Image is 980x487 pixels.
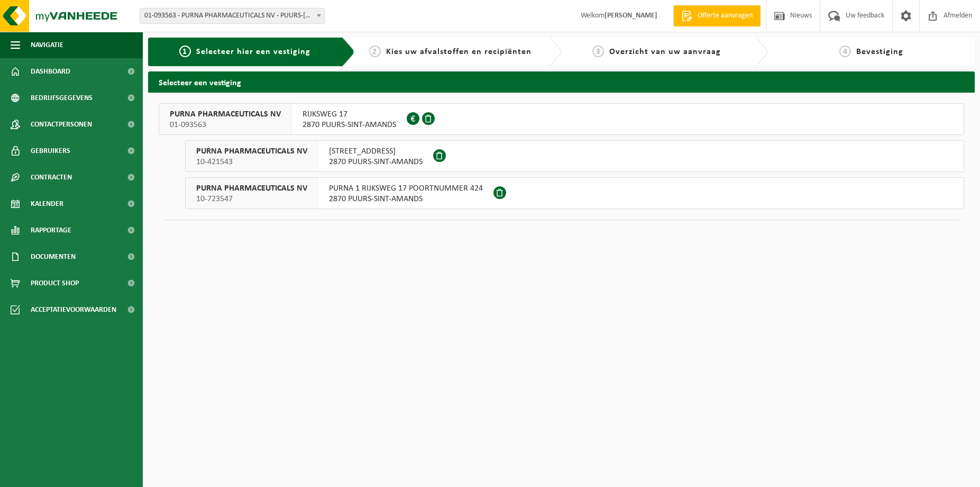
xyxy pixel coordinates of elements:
span: Dashboard [31,58,70,85]
span: 10-421543 [196,157,307,167]
span: 2870 PUURS-SINT-AMANDS [303,120,396,130]
span: PURNA PHARMACEUTICALS NV [170,109,281,120]
span: 4 [839,46,851,57]
span: Bevestiging [856,48,903,56]
button: PURNA PHARMACEUTICALS NV 01-093563 RIJKSWEG 172870 PUURS-SINT-AMANDS [159,103,964,135]
span: RIJKSWEG 17 [303,109,396,120]
strong: [PERSON_NAME] [605,12,657,20]
span: 01-093563 - PURNA PHARMACEUTICALS NV - PUURS-SINT-AMANDS [140,8,324,23]
span: Contracten [31,164,72,191]
button: PURNA PHARMACEUTICALS NV 10-421543 [STREET_ADDRESS]2870 PUURS-SINT-AMANDS [185,140,964,172]
span: 1 [179,46,191,57]
span: Navigatie [31,32,63,58]
span: Documenten [31,243,76,270]
span: Product Shop [31,270,79,296]
span: PURNA PHARMACEUTICALS NV [196,146,307,157]
span: 2870 PUURS-SINT-AMANDS [329,194,483,204]
span: 10-723547 [196,194,307,204]
span: 01-093563 - PURNA PHARMACEUTICALS NV - PUURS-SINT-AMANDS [140,8,325,24]
h2: Selecteer een vestiging [148,71,975,92]
span: 2870 PUURS-SINT-AMANDS [329,157,423,167]
span: Kies uw afvalstoffen en recipiënten [386,48,532,56]
span: Kalender [31,191,63,217]
span: Offerte aanvragen [695,11,755,21]
span: Selecteer hier een vestiging [196,48,310,56]
span: 01-093563 [170,120,281,130]
span: Contactpersonen [31,111,92,138]
span: Bedrijfsgegevens [31,85,93,111]
span: Gebruikers [31,138,70,164]
span: Acceptatievoorwaarden [31,296,116,323]
span: 2 [369,46,381,57]
span: [STREET_ADDRESS] [329,146,423,157]
span: 3 [592,46,604,57]
span: Overzicht van uw aanvraag [609,48,721,56]
button: PURNA PHARMACEUTICALS NV 10-723547 PURNA 1 RIJKSWEG 17 POORTNUMMER 4242870 PUURS-SINT-AMANDS [185,177,964,209]
a: Offerte aanvragen [673,5,761,26]
span: Rapportage [31,217,71,243]
span: PURNA PHARMACEUTICALS NV [196,183,307,194]
span: PURNA 1 RIJKSWEG 17 POORTNUMMER 424 [329,183,483,194]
